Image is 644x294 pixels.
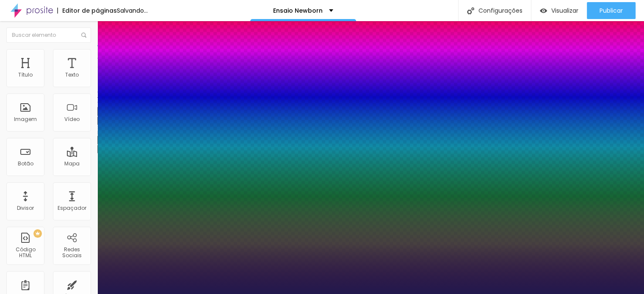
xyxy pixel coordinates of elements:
[14,116,37,122] div: Imagem
[64,161,80,167] div: Mapa
[18,161,33,167] div: Botão
[551,7,578,14] span: Visualizar
[58,205,86,211] div: Espaçador
[587,2,636,19] button: Publicar
[273,8,323,14] p: Ensaio Newborn
[600,7,623,14] span: Publicar
[531,2,587,19] button: Visualizar
[65,72,79,78] div: Texto
[117,8,148,14] div: Salvando...
[8,247,42,259] div: Código HTML
[57,8,117,14] div: Editor de páginas
[18,72,33,78] div: Título
[64,116,80,122] div: Vídeo
[81,33,86,38] img: Icone
[467,7,474,14] img: Icone
[6,27,91,43] input: Buscar elemento
[55,247,88,259] div: Redes Sociais
[17,205,34,211] div: Divisor
[540,7,547,14] img: view-1.svg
